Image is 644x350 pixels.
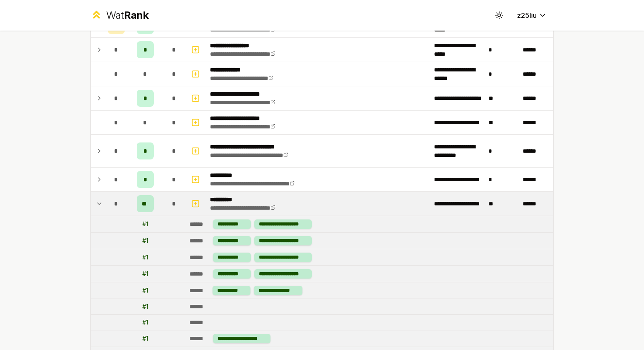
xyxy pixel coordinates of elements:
div: # 1 [142,270,148,278]
span: z25liu [517,10,537,20]
div: # 1 [142,334,148,343]
div: # 1 [142,236,148,245]
button: z25liu [510,8,554,23]
div: # 1 [142,253,148,262]
span: Rank [124,9,149,21]
div: # 1 [142,286,148,295]
div: # 1 [142,220,148,228]
div: Wat [106,9,149,22]
div: # 1 [142,318,148,327]
a: WatRank [90,9,149,22]
div: # 1 [142,302,148,311]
